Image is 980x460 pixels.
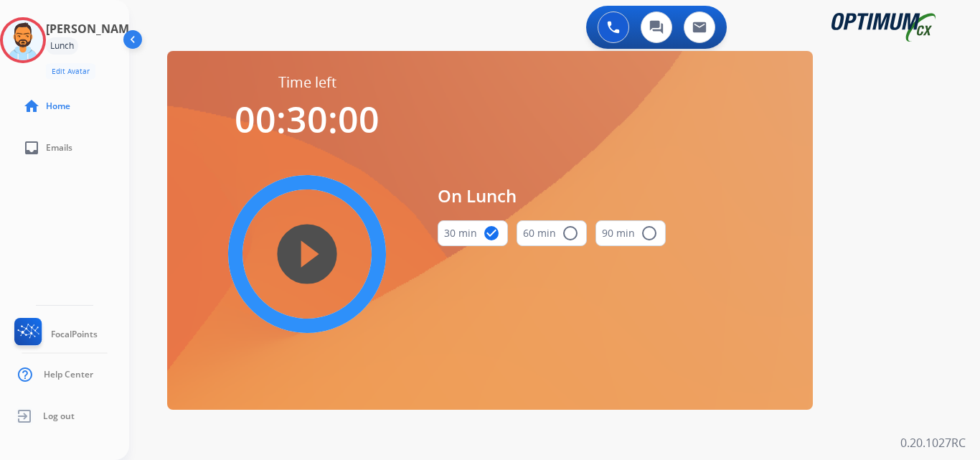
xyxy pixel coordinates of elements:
[438,220,508,246] button: 30 min
[11,318,98,351] a: FocalPoints
[278,72,336,93] span: Time left
[46,63,95,80] button: Edit Avatar
[43,410,75,422] span: Log out
[46,142,72,154] span: Emails
[900,434,966,451] p: 0.20.1027RC
[46,37,78,55] div: Lunch
[46,100,70,112] span: Home
[23,139,40,156] mat-icon: inbox
[298,245,316,263] mat-icon: play_circle_filled
[641,225,658,242] mat-icon: radio_button_unchecked
[235,95,380,144] span: 00:30:00
[562,225,579,242] mat-icon: radio_button_unchecked
[483,225,500,242] mat-icon: check_circle
[23,98,40,115] mat-icon: home
[46,20,139,37] h3: [PERSON_NAME]
[517,220,587,246] button: 60 min
[438,183,666,209] span: On Lunch
[51,329,98,340] span: FocalPoints
[3,20,43,60] img: avatar
[44,369,93,380] span: Help Center
[595,220,666,246] button: 90 min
